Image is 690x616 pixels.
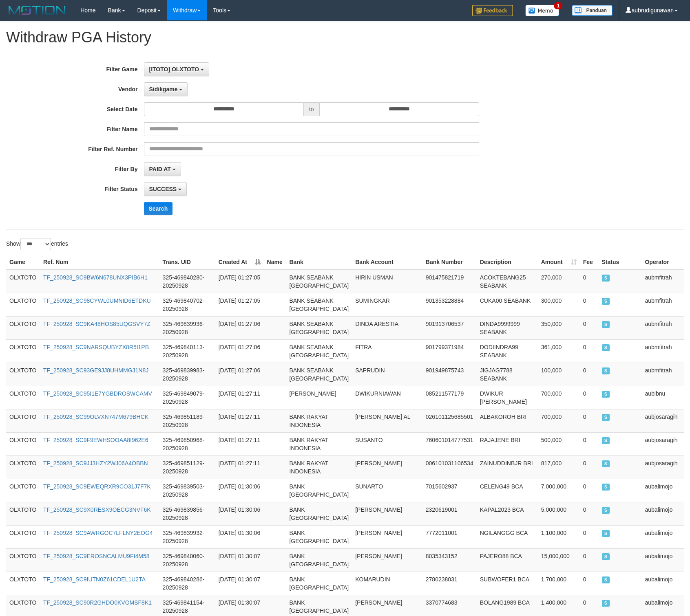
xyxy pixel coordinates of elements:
[538,479,580,502] td: 7,000,000
[525,5,560,16] img: Button%20Memo.svg
[580,525,599,548] td: 0
[149,66,199,73] span: [ITOTO] OLXTOTO
[215,363,264,386] td: [DATE] 01:27:06
[422,386,477,409] td: 085211577179
[215,548,264,572] td: [DATE] 01:30:07
[286,572,352,595] td: BANK [GEOGRAPHIC_DATA]
[641,548,684,572] td: aubalimojo
[159,255,215,270] th: Trans. UID
[6,293,40,316] td: OLXTOTO
[352,432,422,455] td: SUSANTO
[286,386,352,409] td: [PERSON_NAME]
[286,525,352,548] td: BANK [GEOGRAPHIC_DATA]
[422,479,477,502] td: 7015602937
[538,363,580,386] td: 100,000
[580,363,599,386] td: 0
[641,572,684,595] td: aubalimojo
[538,502,580,525] td: 5,000,000
[554,2,562,9] span: 1
[352,455,422,479] td: [PERSON_NAME]
[538,409,580,432] td: 700,000
[144,162,181,176] button: PAID AT
[477,293,538,316] td: CUKA00 SEABANK
[352,316,422,339] td: DINDA ARESTIA
[580,432,599,455] td: 0
[6,316,40,339] td: OLXTOTO
[264,255,286,270] th: Name
[599,255,642,270] th: Status
[286,270,352,293] td: BANK SEABANK [GEOGRAPHIC_DATA]
[477,386,538,409] td: DWIKUR [PERSON_NAME]
[477,255,538,270] th: Description
[6,238,68,250] label: Show entries
[159,548,215,572] td: 325-469840060-20250928
[215,479,264,502] td: [DATE] 01:30:06
[580,270,599,293] td: 0
[641,255,684,270] th: Operator
[602,367,610,374] span: SUCCESS
[641,502,684,525] td: aubalimojo
[602,460,610,467] span: SUCCESS
[215,339,264,363] td: [DATE] 01:27:06
[641,432,684,455] td: aubjosaragih
[422,502,477,525] td: 2320619001
[580,572,599,595] td: 0
[159,525,215,548] td: 325-469839932-20250928
[602,344,610,351] span: SUCCESS
[641,363,684,386] td: aubmfitrah
[352,255,422,270] th: Bank Account
[602,391,610,398] span: SUCCESS
[304,102,319,116] span: to
[215,316,264,339] td: [DATE] 01:27:06
[477,502,538,525] td: KAPAL2023 BCA
[641,525,684,548] td: aubalimojo
[641,479,684,502] td: aubalimojo
[538,455,580,479] td: 817,000
[422,255,477,270] th: Bank Number
[422,293,477,316] td: 901353228884
[422,525,477,548] td: 7772011001
[215,255,264,270] th: Created At: activate to sort column descending
[572,5,613,16] img: panduan.png
[477,525,538,548] td: NGILANGGG BCA
[144,82,188,96] button: Sidikgame
[641,270,684,293] td: aubmfitrah
[477,479,538,502] td: CELENG49 BCA
[352,502,422,525] td: [PERSON_NAME]
[538,572,580,595] td: 1,700,000
[286,363,352,386] td: BANK SEABANK [GEOGRAPHIC_DATA]
[286,548,352,572] td: BANK [GEOGRAPHIC_DATA]
[422,270,477,293] td: 901475821719
[159,409,215,432] td: 325-469851189-20250928
[538,432,580,455] td: 500,000
[477,455,538,479] td: ZAINUDDINBJR BRI
[159,455,215,479] td: 325-469851129-20250928
[352,479,422,502] td: SUNARTO
[422,363,477,386] td: 901949875743
[159,270,215,293] td: 325-469840280-20250928
[352,363,422,386] td: SAPRUDIN
[215,409,264,432] td: [DATE] 01:27:11
[422,455,477,479] td: 006101031106534
[641,409,684,432] td: aubjosaragih
[149,186,177,192] span: SUCCESS
[538,255,580,270] th: Amount: activate to sort column ascending
[215,525,264,548] td: [DATE] 01:30:06
[422,316,477,339] td: 901913706537
[538,316,580,339] td: 350,000
[159,502,215,525] td: 325-469839856-20250928
[6,270,40,293] td: OLXTOTO
[159,479,215,502] td: 325-469839503-20250928
[215,455,264,479] td: [DATE] 01:27:11
[352,525,422,548] td: [PERSON_NAME]
[215,386,264,409] td: [DATE] 01:27:11
[641,293,684,316] td: aubmfitrah
[422,409,477,432] td: 026101125685501
[144,62,210,76] button: [ITOTO] OLXTOTO
[602,321,610,328] span: SUCCESS
[602,530,610,537] span: SUCCESS
[144,182,187,196] button: SUCCESS
[286,339,352,363] td: BANK SEABANK [GEOGRAPHIC_DATA]
[286,255,352,270] th: Bank
[352,293,422,316] td: SUMINGKAR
